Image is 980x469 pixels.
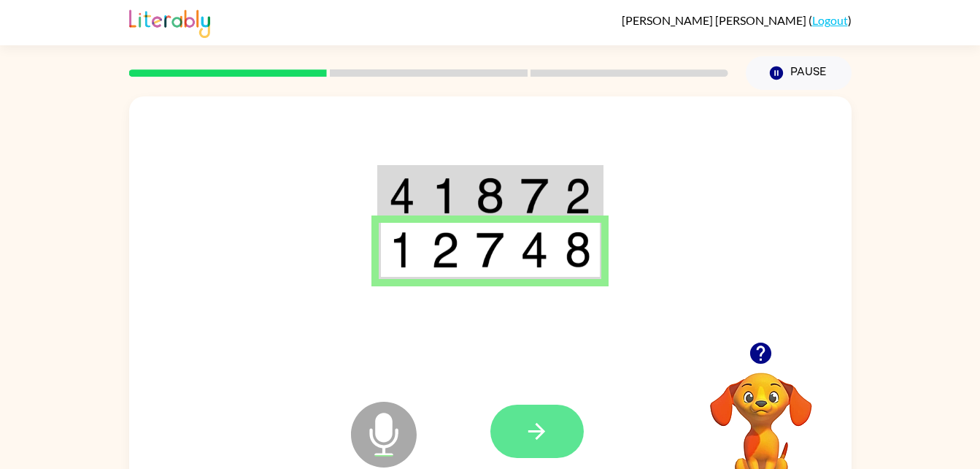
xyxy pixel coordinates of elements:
[431,178,459,214] img: 1
[476,178,503,214] img: 8
[520,178,548,214] img: 7
[812,13,848,27] a: Logout
[431,232,459,268] img: 2
[389,178,415,214] img: 4
[565,232,591,268] img: 8
[565,178,591,214] img: 2
[520,232,548,268] img: 4
[476,232,503,268] img: 7
[746,56,852,90] button: Pause
[622,13,852,27] div: ( )
[389,232,415,268] img: 1
[129,6,210,38] img: Literably
[622,13,809,27] span: [PERSON_NAME] [PERSON_NAME]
